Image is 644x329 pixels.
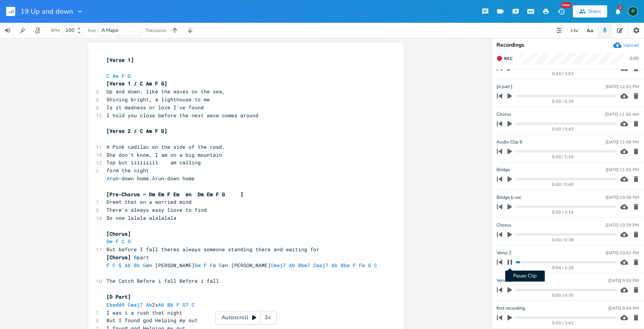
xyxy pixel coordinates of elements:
[106,88,225,95] span: Up and down, like the waves on the sea,
[271,262,286,269] span: Cmaj7
[106,230,131,237] span: [Chorus]
[21,8,73,15] span: 19 Up and down
[106,159,201,166] span: Top but iiiiiiiii am calling
[353,262,356,269] span: F
[195,262,201,269] span: Gm
[113,262,116,269] span: C
[215,311,277,324] div: Autoscroll
[106,309,182,316] span: I was i a rush that night
[504,56,512,61] span: Rec
[158,301,164,308] span: Ab
[332,262,338,269] span: Ab
[510,127,616,131] div: 0:00 / 0:43
[510,293,616,298] div: 0:00 / 0:35
[496,43,639,48] div: Recordings
[143,262,146,269] span: G
[106,238,113,245] span: Dm
[106,128,167,134] span: [Verse 2 / C Am F G]
[106,317,198,324] span: But I found god Helping my out
[606,251,639,255] div: [DATE] 10:02 PM
[613,41,639,49] button: Upload
[106,167,149,174] span: form the night
[219,262,222,269] span: C
[106,206,207,213] span: There's always easy liove to find
[119,262,122,269] span: G
[113,72,119,79] span: Am
[605,112,639,116] div: [DATE] 11:56 AM
[496,222,511,229] span: Chorus
[106,96,210,103] span: Shining bright, a lighthouse to me
[510,183,616,187] div: 0:00 / 0:40
[106,72,109,79] span: C
[608,279,639,283] div: [DATE] 9:55 PM
[51,28,60,33] div: BPM
[134,254,137,261] span: B
[510,238,616,242] div: 0:00 / 0:38
[368,262,371,269] span: G
[128,72,131,79] span: G
[623,42,639,48] div: Upload
[106,246,319,253] span: But before I fall theres always someone standing there and waiting for
[106,277,219,284] span: The Catch Before i fall Before i fall
[261,311,274,324] div: 3x
[493,52,516,65] button: Rec
[106,301,125,308] span: Ebadd9
[628,6,638,16] div: Piepo
[510,321,616,325] div: 0:00 / 3:41
[106,80,167,87] span: [Verse 1 / C Am F G]
[152,175,155,182] span: A
[510,210,616,214] div: 0:00 / 2:16
[554,5,569,18] button: New
[510,155,616,159] div: 0:00 / 1:10
[510,72,616,76] div: 0:43 / 3:03
[125,262,131,269] span: Ab
[606,223,639,227] div: [DATE] 10:29 PM
[106,301,198,308] span: 2x
[298,262,310,269] span: Bbm7
[561,2,571,8] div: New
[106,175,195,182] span: run-down home. run-down home
[192,301,195,308] span: C
[106,262,380,277] span: en [PERSON_NAME] en [PERSON_NAME]
[313,262,328,269] span: Cmaj7
[628,3,638,20] button: P
[606,85,639,89] div: [DATE] 12:03 PM
[359,262,365,269] span: Fm
[106,262,109,269] span: F
[106,57,134,63] span: [Verse 1]
[106,254,131,261] span: [Chorus]
[496,166,510,173] span: Bridge
[128,301,143,308] span: Cmaj7
[610,5,625,18] button: 2
[106,198,192,205] span: Dremt that on a worried mind
[496,139,522,146] span: Audio Clip 6
[496,83,512,90] span: [d part ]
[128,238,131,245] span: G
[122,72,125,79] span: F
[505,256,515,268] button: Pause Clip
[88,28,96,33] div: Key
[106,214,176,221] span: So now lalala alalalala
[106,112,259,119] span: I hold you close before the next wave comes around
[106,175,109,182] span: A
[134,262,140,269] span: Bb
[341,262,350,269] span: Bbm
[182,301,189,308] span: G7
[630,56,639,61] div: 0:00
[588,8,601,15] div: Share
[176,301,179,308] span: F
[496,249,511,257] span: Verse 2
[606,140,639,144] div: [DATE] 11:06 PM
[374,262,377,269] span: C
[106,254,149,261] span: part
[496,277,511,284] span: Verse 1
[106,104,204,111] span: Is it madness or love I’ve found
[608,306,639,310] div: [DATE] 9:44 PM
[204,262,207,269] span: F
[106,151,222,158] span: She don't know, I am on a big mountain
[510,266,616,270] div: 0:04 / 1:26
[102,27,119,34] span: A Major
[496,305,525,312] span: first recording
[289,262,295,269] span: Ab
[496,194,522,201] span: Bridge b sec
